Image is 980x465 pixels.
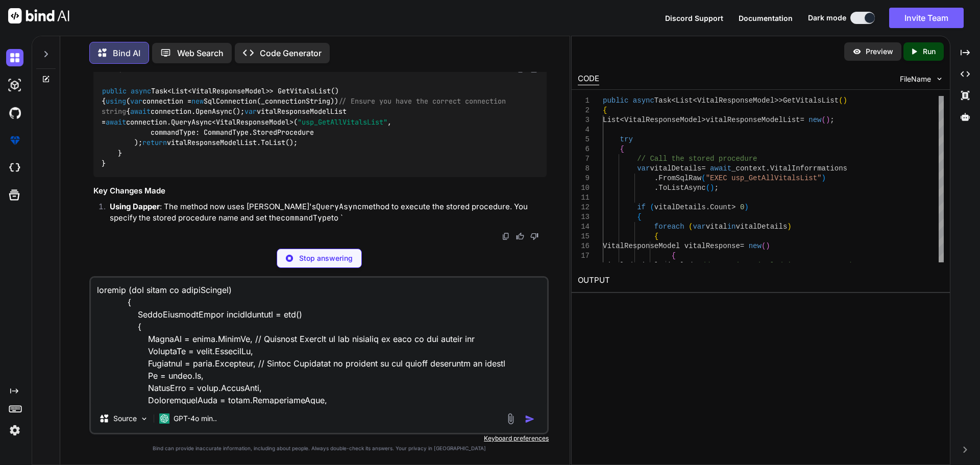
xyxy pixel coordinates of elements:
[731,164,766,173] span: _context
[637,164,650,173] span: var
[530,232,538,240] img: dislike
[516,232,524,240] img: like
[6,77,23,94] img: darkAi-studio
[502,232,510,240] img: copy
[603,116,620,124] span: List
[665,13,723,23] button: Discord Support
[766,164,770,173] span: .
[866,46,893,57] p: Preview
[525,414,535,424] img: icon
[637,261,658,270] span: vital
[106,117,126,127] span: await
[705,223,727,231] span: vital
[637,155,757,163] span: // Call the stored procedure
[663,261,693,270] span: VitalId
[142,138,167,148] span: return
[787,223,791,231] span: )
[620,116,624,124] span: <
[637,213,641,221] span: {
[578,251,590,261] div: 17
[889,8,964,28] button: Invite Team
[113,47,140,59] p: Bind AI
[505,413,517,425] img: attachment
[578,222,590,232] div: 14
[727,223,736,231] span: in
[578,115,590,125] div: 3
[774,96,783,105] span: >>
[6,104,23,121] img: githubDark
[578,183,590,193] div: 10
[113,413,137,424] p: Source
[740,242,744,250] span: =
[900,74,931,84] span: FileName
[131,86,151,95] span: async
[578,241,590,251] div: 16
[693,261,697,270] span: ,
[603,96,628,105] span: public
[6,132,23,149] img: premium
[935,75,944,83] img: chevron down
[578,135,590,144] div: 5
[174,413,217,424] p: GPT-4o min..
[676,96,693,105] span: List
[731,203,736,211] span: >
[693,96,697,105] span: <
[701,174,705,182] span: (
[578,106,590,115] div: 2
[654,232,658,240] span: {
[701,116,705,124] span: >
[603,106,607,114] span: {
[697,96,774,105] span: VitalResponseModel
[821,116,825,124] span: (
[701,261,864,270] span: // Assuming VitalId is now returned as
[658,174,701,182] span: FromSqlRaw
[620,145,624,153] span: {
[654,184,658,192] span: .
[740,203,744,211] span: 0
[710,203,731,211] span: Count
[701,164,705,173] span: =
[714,184,718,192] span: ;
[826,116,830,124] span: )
[578,193,590,203] div: 11
[650,164,701,173] span: vitalDetails
[671,96,675,105] span: <
[705,203,709,211] span: .
[766,242,770,250] span: )
[578,261,590,271] div: 18
[839,96,843,105] span: (
[923,46,936,57] p: Run
[91,278,547,404] textarea: loremip (dol sitam co adipiScingel) { SeddoEiusmodtEmpor incidIduntutl = etd() { MagnaAl = enima....
[736,223,787,231] span: vitalDetails
[637,203,646,211] span: if
[578,154,590,164] div: 7
[244,107,257,116] span: var
[671,252,675,260] span: {
[578,73,599,85] div: CODE
[770,164,847,173] span: VitalInforrmations
[578,203,590,212] div: 12
[705,184,709,192] span: (
[620,135,632,143] span: try
[102,86,510,169] code: Task<List<VitalResponseModel>> GetVitalsList() { ( connection = SqlConnection(_connectionString))...
[739,13,793,23] button: Documentation
[783,96,839,105] span: GetVitalsList
[654,223,684,231] span: foreach
[299,253,353,263] p: Stop answering
[578,96,590,106] div: 1
[578,174,590,183] div: 9
[102,86,127,95] span: public
[830,116,834,124] span: ;
[748,242,761,250] span: new
[705,116,800,124] span: vitalResponseModelList
[102,96,510,116] span: // Ensure you have the correct connection string
[130,107,151,116] span: await
[800,116,804,124] span: =
[6,422,23,439] img: settings
[808,116,821,124] span: new
[762,242,766,250] span: (
[159,413,169,424] img: GPT-4o mini
[665,14,723,22] span: Discord Support
[89,434,549,443] p: Keyboard preferences
[130,96,142,106] span: var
